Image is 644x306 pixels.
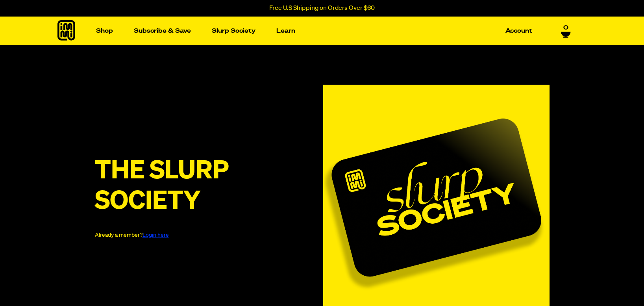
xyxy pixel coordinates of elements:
h2: The Slurp Society [95,156,284,217]
a: Subscribe & Save [131,25,194,37]
a: 0 [561,24,571,38]
span: 0 [563,24,568,32]
a: Slurp Society [209,25,259,37]
nav: Main navigation [93,17,535,45]
a: Learn [273,25,298,37]
a: Login here [142,232,169,238]
a: Account [502,25,535,37]
a: Shop [93,25,116,37]
p: Already a member? [95,231,284,239]
p: Free U.S Shipping on Orders Over $60 [269,5,375,12]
